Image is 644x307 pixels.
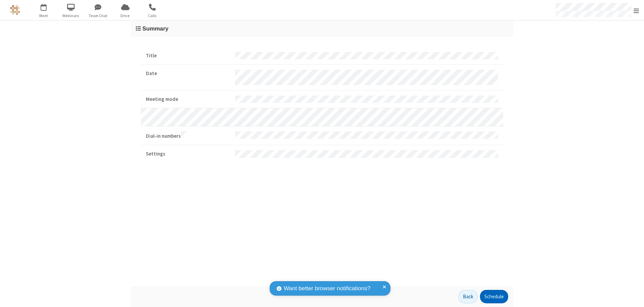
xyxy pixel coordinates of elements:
strong: Title [146,52,230,60]
span: Summary [142,25,168,32]
span: Want better browser notifications? [284,284,370,293]
button: Schedule [480,290,508,303]
button: Back [459,290,478,303]
strong: Dial-in numbers [146,131,230,140]
strong: Settings [146,150,230,158]
strong: Meeting mode [146,96,230,103]
span: Webinars [58,13,84,19]
img: QA Selenium DO NOT DELETE OR CHANGE [10,5,20,15]
span: Drive [113,13,138,19]
span: Team Chat [86,13,111,19]
strong: Date [146,70,230,77]
span: Calls [140,13,165,19]
span: Meet [31,13,56,19]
